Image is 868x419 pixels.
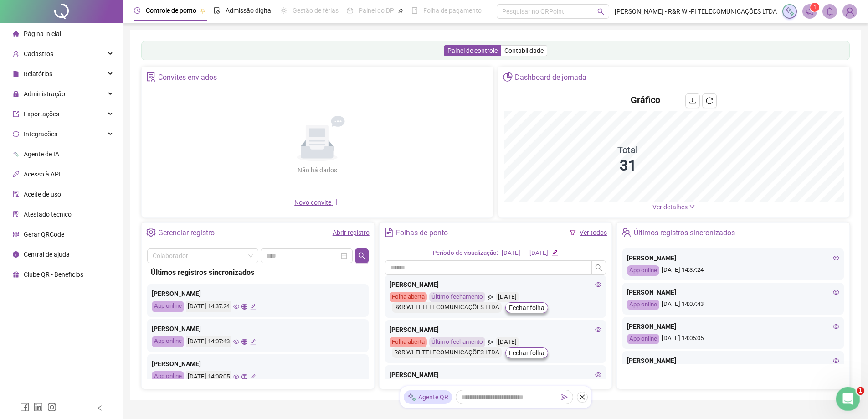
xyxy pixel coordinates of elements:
[13,91,19,97] span: lock
[488,337,493,347] span: send
[580,229,607,236] a: Ver todos
[233,304,239,310] span: eye
[152,371,184,383] div: App online
[806,7,814,16] span: notification
[524,248,526,258] div: -
[627,300,659,310] div: App online
[627,334,659,344] div: App online
[152,324,364,334] div: [PERSON_NAME]
[13,111,19,117] span: export
[24,191,61,198] span: Aceite de uso
[186,336,231,347] div: [DATE] 14:07:43
[502,248,520,258] div: [DATE]
[151,267,365,278] div: Últimos registros sincronizados
[396,225,448,241] div: Folhas de ponto
[281,7,287,14] span: sun
[13,251,19,258] span: info-circle
[333,198,340,206] span: plus
[152,359,364,369] div: [PERSON_NAME]
[631,93,660,106] h4: Gráfico
[447,47,498,54] span: Painel de controle
[833,323,839,330] span: eye
[390,337,427,347] div: Folha aberta
[429,292,485,302] div: Último fechamento
[13,211,19,217] span: solution
[627,287,839,297] div: [PERSON_NAME]
[250,374,256,380] span: edit
[392,347,502,358] div: R&R WI-FI TELECOMUNICAÇÕES LTDA
[595,281,601,288] span: eye
[504,47,544,54] span: Contabilidade
[97,405,103,411] span: left
[488,292,493,302] span: send
[13,71,19,77] span: file
[233,374,239,380] span: eye
[158,70,217,85] div: Convites enviados
[241,374,247,380] span: global
[390,292,427,302] div: Folha aberta
[689,203,695,210] span: down
[627,356,839,366] div: [PERSON_NAME]
[810,3,819,12] sup: 1
[503,72,513,82] span: pie-chart
[627,334,839,344] div: [DATE] 14:05:05
[24,30,61,37] span: Página inicial
[833,357,839,364] span: eye
[158,225,215,241] div: Gerenciar registro
[390,325,602,335] div: [PERSON_NAME]
[24,50,53,57] span: Cadastros
[24,211,72,218] span: Atestado técnico
[24,231,64,238] span: Gerar QRCode
[552,249,558,255] span: edit
[689,97,696,104] span: download
[843,5,857,18] img: 90504
[429,337,485,347] div: Último fechamento
[34,403,43,412] span: linkedin
[152,336,184,347] div: App online
[634,225,735,241] div: Últimos registros sincronizados
[233,339,239,345] span: eye
[241,304,247,310] span: global
[496,337,519,347] div: [DATE]
[186,371,231,383] div: [DATE] 14:05:05
[134,7,140,14] span: clock-circle
[407,393,416,402] img: sparkle-icon.fc2bf0ac1784a2077858766a79e2daf3.svg
[333,229,370,236] a: Abrir registro
[433,248,498,258] div: Período de visualização:
[152,289,364,299] div: [PERSON_NAME]
[627,265,659,276] div: App online
[24,70,52,78] span: Relatórios
[384,228,394,237] span: file-text
[13,31,19,37] span: home
[47,403,56,412] span: instagram
[529,248,548,258] div: [DATE]
[785,6,795,16] img: sparkle-icon.fc2bf0ac1784a2077858766a79e2daf3.svg
[200,8,205,14] span: pushpin
[146,228,156,237] span: setting
[615,6,777,16] span: [PERSON_NAME] - R&R WI-FI TELECOMUNICAÇÕES LTDA
[627,253,839,263] div: [PERSON_NAME]
[597,8,604,15] span: search
[347,7,353,14] span: dashboard
[13,191,19,197] span: audit
[813,4,817,10] span: 1
[186,301,231,312] div: [DATE] 14:37:24
[24,150,59,158] span: Agente de IA
[294,199,340,206] span: Novo convite
[595,372,601,378] span: eye
[515,70,586,85] div: Dashboard de jornada
[652,203,688,211] span: Ver detalhes
[561,394,568,400] span: send
[579,394,586,400] span: close
[423,7,482,14] span: Folha de pagamento
[24,110,59,118] span: Exportações
[411,7,418,14] span: book
[13,231,19,238] span: qrcode
[857,387,865,395] span: 1
[13,271,19,278] span: gift
[570,229,576,236] span: filter
[509,303,544,313] span: Fechar folha
[627,300,839,310] div: [DATE] 14:07:43
[250,304,256,310] span: edit
[152,301,184,312] div: App online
